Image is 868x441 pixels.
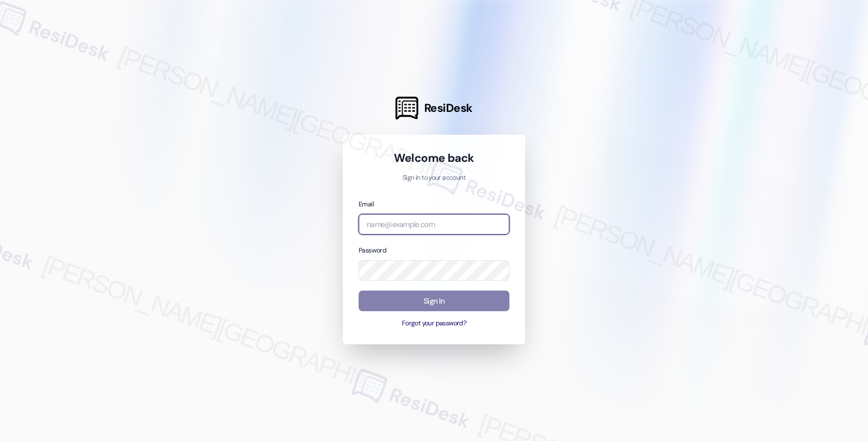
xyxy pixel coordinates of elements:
label: Password [359,246,386,255]
p: Sign in to your account [359,173,509,183]
span: ResiDesk [424,100,473,116]
img: ResiDesk Logo [395,97,418,119]
button: Forgot your password? [359,319,509,329]
label: Email [359,200,374,209]
h1: Welcome back [359,150,509,166]
button: Sign In [359,291,509,312]
input: name@example.com [359,214,509,235]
